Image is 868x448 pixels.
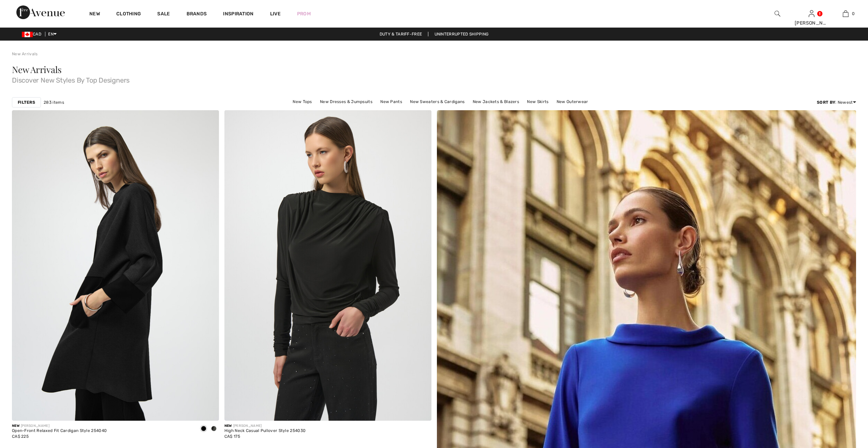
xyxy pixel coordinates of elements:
[12,52,38,56] a: New Arrivals
[12,110,219,421] img: Open-Front Relaxed Fit Cardigan Style 254040. Black/Black
[48,32,57,37] span: EN
[187,11,207,18] a: Brands
[12,434,29,439] span: CA$ 225
[795,19,828,27] div: [PERSON_NAME]
[469,97,523,106] a: New Jackets & Blazers
[89,11,100,18] a: New
[18,99,35,105] strong: Filters
[524,97,552,106] a: New Skirts
[289,97,315,106] a: New Tops
[817,99,856,105] div: : Newest
[16,5,65,19] img: 1ère Avenue
[44,99,64,105] span: 283 items
[407,97,468,106] a: New Sweaters & Cardigans
[270,10,281,17] a: Live
[377,97,406,106] a: New Pants
[223,11,253,18] span: Inspiration
[224,429,306,433] div: High Neck Casual Pullover Style 254030
[198,423,209,435] div: Black/Black
[116,11,141,18] a: Clothing
[809,10,814,18] img: My Info
[809,10,814,17] a: Sign In
[775,10,780,18] img: search the website
[297,10,311,17] a: Prom
[12,63,61,75] span: New Arrivals
[817,100,835,105] strong: Sort By
[829,10,862,18] a: 0
[843,10,849,18] img: My Bag
[224,110,431,421] img: High Neck Casual Pullover Style 254030. Black
[12,423,107,429] div: [PERSON_NAME]
[553,97,592,106] a: New Outerwear
[12,429,107,433] div: Open-Front Relaxed Fit Cardigan Style 254040
[157,11,170,18] a: Sale
[22,32,33,37] img: Canadian Dollar
[317,97,376,106] a: New Dresses & Jumpsuits
[209,423,219,435] div: Grey melange/black
[224,434,240,439] span: CA$ 175
[12,74,856,84] span: Discover New Styles By Top Designers
[224,423,306,429] div: [PERSON_NAME]
[12,424,19,428] span: New
[224,424,232,428] span: New
[22,32,44,37] span: CAD
[852,11,855,17] span: 0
